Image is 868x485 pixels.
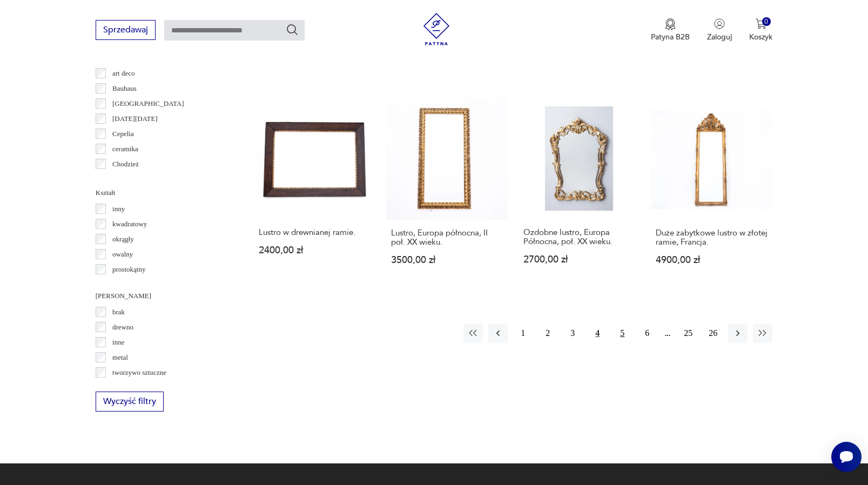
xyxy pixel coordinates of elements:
p: [GEOGRAPHIC_DATA] [112,98,184,110]
button: Szukaj [286,23,299,36]
a: Ozdobne lustro, Europa Północna, poł. XX wieku.Ozdobne lustro, Europa Północna, poł. XX wieku.270... [519,98,640,285]
button: Patyna B2B [651,18,690,42]
p: tworzywo sztuczne [112,367,166,379]
p: 3500,00 zł [391,255,503,265]
p: Koszyk [749,32,772,42]
button: 26 [703,324,723,343]
button: Wyczyść filtry [96,392,164,412]
img: Patyna - sklep z meblami i dekoracjami vintage [420,13,453,45]
p: kwadratowy [112,218,147,230]
button: 2 [538,324,557,343]
p: Kształt [96,187,228,199]
button: 6 [637,324,657,343]
button: 5 [613,324,632,343]
a: Sprzedawaj [96,27,156,35]
p: [DATE][DATE] [112,113,158,125]
p: inny [112,203,125,215]
img: Ikona koszyka [756,18,766,29]
p: Ćmielów [112,173,138,185]
img: Ikona medalu [665,18,676,30]
p: Chodzież [112,158,139,170]
p: Bauhaus [112,83,137,95]
button: 1 [513,324,533,343]
h3: Ozdobne lustro, Europa Północna, poł. XX wieku. [523,228,635,246]
a: Lustro, Europa północna, II poł. XX wieku.Lustro, Europa północna, II poł. XX wieku.3500,00 zł [386,98,508,285]
p: prostokątny [112,264,145,275]
button: 4 [588,324,607,343]
p: metal [112,352,128,363]
p: ceramika [112,143,138,155]
button: 0Koszyk [749,18,772,42]
p: brak [112,306,125,318]
p: drewno [112,321,133,333]
button: 3 [563,324,582,343]
a: Duże zabytkowe lustro w złotej ramie, Francja.Duże zabytkowe lustro w złotej ramie, Francja.4900,... [651,98,772,285]
h3: Lustro, Europa północna, II poł. XX wieku. [391,228,503,247]
button: Sprzedawaj [96,20,156,40]
p: okrągły [112,233,134,245]
p: 2400,00 zł [259,246,371,255]
img: Ikonka użytkownika [714,18,725,29]
p: 2700,00 zł [523,255,635,264]
button: Zaloguj [707,18,732,42]
a: Ikona medaluPatyna B2B [651,18,690,42]
iframe: Smartsupp widget button [831,442,862,472]
p: owalny [112,248,133,260]
button: 25 [678,324,698,343]
div: 0 [762,17,771,26]
p: 4900,00 zł [656,255,768,265]
p: Cepelia [112,128,134,140]
p: Zaloguj [707,32,732,42]
p: inne [112,336,124,348]
h3: Duże zabytkowe lustro w złotej ramie, Francja. [656,228,768,247]
a: Lustro w drewnianej ramie.Lustro w drewnianej ramie.2400,00 zł [254,98,375,285]
p: art deco [112,68,135,79]
p: [PERSON_NAME] [96,290,228,302]
h3: Lustro w drewnianej ramie. [259,228,371,237]
p: Patyna B2B [651,32,690,42]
